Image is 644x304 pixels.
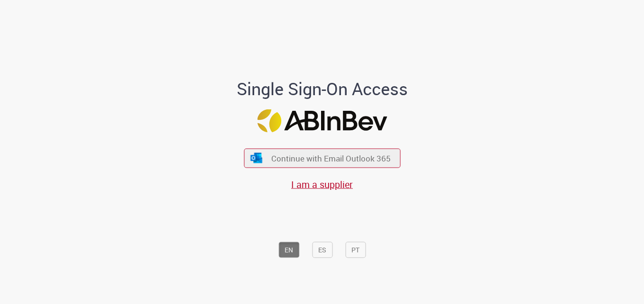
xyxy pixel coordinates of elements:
img: Logo ABInBev [257,109,387,133]
button: ES [312,242,332,258]
h1: Single Sign-On Access [191,79,454,98]
button: ícone Azure/Microsoft 360 Continue with Email Outlook 365 [244,148,400,168]
button: EN [278,242,299,258]
img: ícone Azure/Microsoft 360 [250,153,263,163]
a: I am a supplier [291,178,353,191]
button: PT [345,242,366,258]
span: Continue with Email Outlook 365 [271,153,391,164]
